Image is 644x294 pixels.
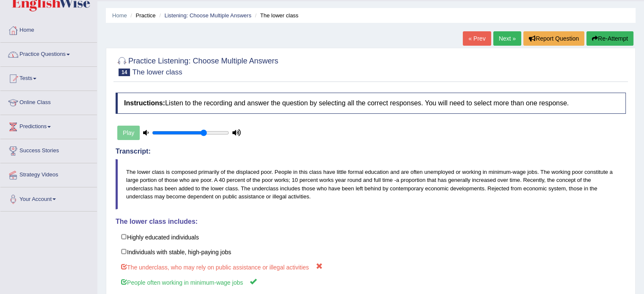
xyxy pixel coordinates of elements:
small: The lower class [132,68,182,76]
label: Highly educated individuals [116,229,626,245]
button: Re-Attempt [586,31,633,46]
li: Practice [128,11,155,19]
a: Tests [0,67,97,88]
a: Success Stories [0,139,97,160]
a: Online Class [0,91,97,112]
li: The lower class [253,11,299,19]
h4: The lower class includes: [116,218,626,225]
label: Individuals with stable, high-paying jobs [116,244,626,259]
a: Listening: Choose Multiple Answers [164,12,251,19]
a: « Prev [463,31,491,46]
a: Strategy Videos [0,163,97,184]
a: Practice Questions [0,43,97,64]
h4: Listen to the recording and answer the question by selecting all the correct responses. You will ... [116,93,626,114]
span: 14 [119,69,130,76]
h2: Practice Listening: Choose Multiple Answers [116,55,278,76]
blockquote: The lower class is composed primarily of the displaced poor. People in this class have little for... [116,159,626,209]
button: Report Question [523,31,584,46]
a: Next » [493,31,521,46]
h4: Transcript: [116,148,626,155]
a: Your Account [0,187,97,209]
b: Instructions: [124,99,165,107]
a: Home [0,19,97,40]
label: People often working in minimum-wage jobs [116,274,626,290]
a: Predictions [0,115,97,136]
label: The underclass, who may rely on public assistance or illegal activities [116,259,626,275]
a: Home [112,12,127,19]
